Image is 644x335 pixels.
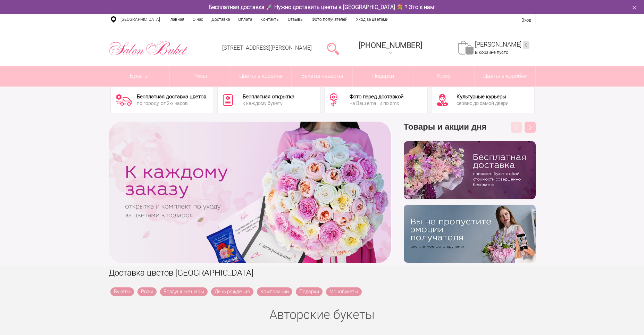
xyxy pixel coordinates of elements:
[109,267,536,279] h1: Доставка цветов [GEOGRAPHIC_DATA]
[475,50,508,55] span: В корзине пусто
[359,41,422,50] span: [PHONE_NUMBER]
[308,14,352,25] a: Фото получателей
[521,17,531,23] a: Вход
[211,287,253,296] a: День рождения
[296,287,323,296] a: Подарки
[137,101,206,106] div: по городу, от 2-х часов
[475,66,535,87] a: Цветы в коробке
[160,287,208,296] a: Воздушные шары
[243,101,294,106] div: к каждому букету
[110,287,134,296] a: Букеты
[137,287,157,296] a: Розы
[243,94,294,99] div: Бесплатная открытка
[231,66,292,87] a: Цветы в корзине
[269,308,375,322] a: Авторские букеты
[354,39,426,58] a: [PHONE_NUMBER]
[256,14,284,25] a: Контакты
[413,66,474,87] span: Кому
[404,205,536,263] img: v9wy31nijnvkfycrkduev4dhgt9psb7e.png.webp
[404,122,536,141] h3: Товары и акции дня
[350,94,403,99] div: Фото перед доставкой
[326,287,362,296] a: Монобукеты
[109,66,170,87] a: Букеты
[284,14,308,25] a: Отзывы
[164,14,189,25] a: Главная
[170,66,231,87] a: Розы
[103,3,541,11] div: Бесплатная доставка 🚀 Нужно доставить цветы в [GEOGRAPHIC_DATA] 💐 ? Это к нам!
[257,287,292,296] a: Композиции
[189,14,207,25] a: О нас
[109,39,188,57] img: Цветы Нижний Новгород
[352,14,393,25] a: Уход за цветами
[222,44,312,51] a: [STREET_ADDRESS][PERSON_NAME]
[137,94,206,99] div: Бесплатная доставка цветов
[292,66,352,87] a: Букеты невесты
[234,14,256,25] a: Оплата
[207,14,234,25] a: Доставка
[116,14,164,25] a: [GEOGRAPHIC_DATA]
[353,66,413,87] a: Подарки
[475,41,529,49] a: [PERSON_NAME]
[457,94,509,99] div: Культурные курьеры
[525,122,536,133] button: Next
[404,141,536,199] img: hpaj04joss48rwypv6hbykmvk1dj7zyr.png.webp
[350,101,403,106] div: на Ваш email и по sms
[457,101,509,106] div: сервис до самой двери
[523,41,529,49] ins: 0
